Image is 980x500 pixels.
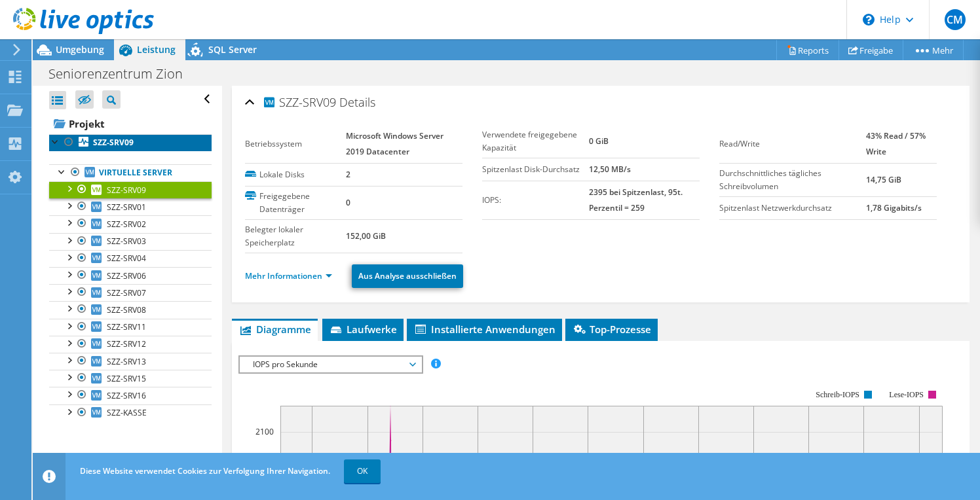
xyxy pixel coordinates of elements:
[346,130,443,157] b: Microsoft Windows Server 2019 Datacenter
[589,164,631,175] b: 12,50 MB/s
[107,304,146,315] span: SZZ-SRV08
[49,387,212,404] a: SZZ-SRV16
[107,219,146,230] span: SZZ-SRV02
[719,137,866,151] label: Read/Write
[589,135,609,147] b: 0 GiB
[49,284,212,301] a: SZZ-SRV07
[245,137,345,151] label: Betriebssystem
[107,321,146,332] span: SZZ-SRV11
[49,215,212,232] a: SZZ-SRV02
[572,323,651,336] span: Top-Prozesse
[413,323,556,336] span: Installierte Anwendungen
[49,134,212,151] a: SZZ-SRV09
[107,270,146,281] span: SZZ-SRV06
[49,164,212,181] a: Virtuelle Server
[107,253,146,264] span: SZZ-SRV04
[719,202,866,215] label: Spitzenlast Netzwerkdurchsatz
[107,373,146,384] span: SZZ-SRV15
[208,43,257,56] span: SQL Server
[49,198,212,215] a: SZZ-SRV01
[49,250,212,267] a: SZZ-SRV04
[107,390,146,401] span: SZZ-SRV16
[352,264,463,288] a: Aus Analyse ausschließen
[346,230,386,241] b: 152,00 GiB
[107,202,146,213] span: SZZ-SRV01
[49,267,212,284] a: SZZ-SRV06
[255,452,274,463] text: 1800
[482,194,589,207] label: IOPS:
[49,353,212,370] a: SZZ-SRV13
[238,323,311,336] span: Diagramme
[107,185,146,196] span: SZZ-SRV09
[839,40,903,60] a: Freigabe
[863,14,875,26] svg: \n
[80,465,330,476] span: Diese Website verwendet Cookies zur Verfolgung Ihrer Navigation.
[93,137,134,148] b: SZZ-SRV09
[49,301,212,318] a: SZZ-SRV08
[107,338,146,349] span: SZZ-SRV12
[49,319,212,336] a: SZZ-SRV11
[107,236,146,247] span: SZZ-SRV03
[107,287,146,298] span: SZZ-SRV07
[56,43,104,56] span: Umgebung
[43,67,203,81] h1: Seniorenzentrum Zion
[255,426,274,437] text: 2100
[245,270,332,281] a: Mehr Informationen
[245,190,345,216] label: Freigegebene Datenträger
[262,94,336,109] span: SZZ-SRV09
[49,404,212,421] a: SZZ-KASSE
[890,390,924,399] text: Lese-IOPS
[866,174,901,185] b: 14,75 GiB
[245,168,345,181] label: Lokale Disks
[49,181,212,198] a: SZZ-SRV09
[903,40,964,60] a: Mehr
[49,370,212,387] a: SZZ-SRV15
[866,202,922,213] b: 1,78 Gigabits/s
[776,40,839,60] a: Reports
[137,43,176,56] span: Leistung
[816,390,860,399] text: Schreib-IOPS
[344,459,381,483] a: OK
[329,323,397,336] span: Laufwerke
[107,407,147,418] span: SZZ-KASSE
[589,187,683,213] b: 2395 bei Spitzenlast, 95t. Perzentil = 259
[107,356,146,367] span: SZZ-SRV13
[245,223,345,249] label: Belegter lokaler Speicherplatz
[866,130,926,157] b: 43% Read / 57% Write
[945,9,966,30] span: CM
[49,233,212,250] a: SZZ-SRV03
[482,128,589,154] label: Verwendete freigegebene Kapazität
[49,113,212,134] a: Projekt
[339,94,375,110] span: Details
[246,357,415,372] span: IOPS pro Sekunde
[346,169,350,180] b: 2
[482,163,589,176] label: Spitzenlast Disk-Durchsatz
[49,336,212,353] a: SZZ-SRV12
[719,167,866,193] label: Durchschnittliches tägliches Schreibvolumen
[346,197,350,208] b: 0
